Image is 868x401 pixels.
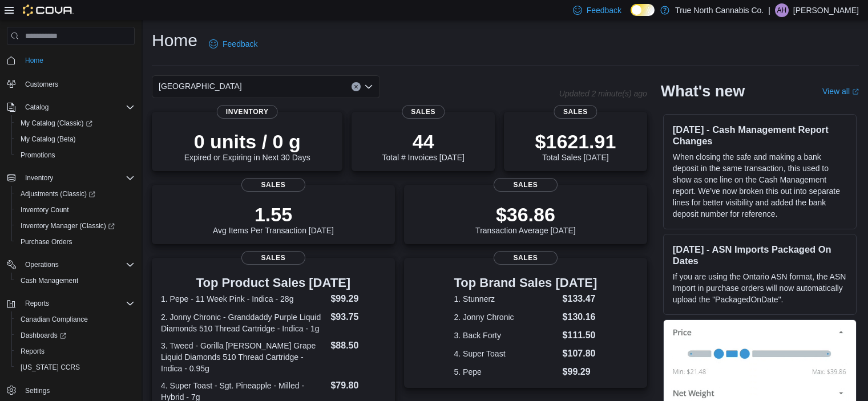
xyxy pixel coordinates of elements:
[554,105,597,119] span: Sales
[25,56,43,65] span: Home
[16,274,135,287] span: Cash Management
[21,78,63,91] a: Customers
[494,251,558,265] span: Sales
[454,330,558,341] dt: 3. Back Forty
[21,258,63,272] button: Operations
[675,3,764,17] p: True North Cannabis Co.
[11,273,139,289] button: Cash Management
[587,5,621,16] span: Feedback
[16,235,135,249] span: Purchase Orders
[11,202,139,218] button: Inventory Count
[16,313,92,326] a: Canadian Compliance
[16,203,74,217] a: Inventory Count
[184,130,310,153] p: 0 units / 0 g
[454,276,597,290] h3: Top Brand Sales [DATE]
[563,310,597,324] dd: $130.16
[25,80,58,89] span: Customers
[21,135,76,144] span: My Catalog (Beta)
[11,115,139,131] a: My Catalog (Classic)
[21,347,45,356] span: Reports
[161,340,326,374] dt: 3. Tweed - Gorilla [PERSON_NAME] Grape Liquid Diamonds 510 Thread Cartridge - Indica - 0.95g
[382,130,464,153] p: 44
[21,53,135,67] span: Home
[402,105,445,119] span: Sales
[352,82,361,91] button: Clear input
[21,171,135,185] span: Inventory
[161,293,326,305] dt: 1. Pepe - 11 Week Pink - Indica - 28g
[330,292,385,306] dd: $99.29
[673,124,847,147] h3: [DATE] - Cash Management Report Changes
[11,311,139,327] button: Canadian Compliance
[454,311,558,323] dt: 2. Jonny Chronic
[454,366,558,378] dt: 5. Pepe
[2,295,139,311] button: Reports
[631,4,655,16] input: Dark Mode
[16,116,135,130] span: My Catalog (Classic)
[11,359,139,375] button: [US_STATE] CCRS
[661,82,745,100] h2: What's new
[16,313,135,326] span: Canadian Compliance
[673,151,847,220] p: When closing the safe and making a bank deposit in the same transaction, this used to show as one...
[21,100,53,114] button: Catalog
[16,345,49,358] a: Reports
[21,363,80,372] span: [US_STATE] CCRS
[25,386,50,395] span: Settings
[16,274,83,287] a: Cash Management
[21,100,135,114] span: Catalog
[673,271,847,305] p: If you are using the Ontario ASN format, the ASN Import in purchase orders will now automatically...
[16,361,135,374] span: Washington CCRS
[16,148,60,162] a: Promotions
[21,331,66,340] span: Dashboards
[2,382,139,399] button: Settings
[16,329,135,342] span: Dashboards
[2,75,139,92] button: Customers
[16,116,97,130] a: My Catalog (Classic)
[213,203,334,226] p: 1.55
[16,132,80,146] a: My Catalog (Beta)
[11,327,139,343] a: Dashboards
[159,79,242,93] span: [GEOGRAPHIC_DATA]
[330,379,385,392] dd: $79.80
[21,383,135,398] span: Settings
[25,103,49,112] span: Catalog
[563,292,597,306] dd: $133.47
[16,148,135,162] span: Promotions
[25,260,59,269] span: Operations
[16,187,135,201] span: Adjustments (Classic)
[535,130,616,153] p: $1621.91
[822,87,859,96] a: View allExternal link
[11,131,139,147] button: My Catalog (Beta)
[475,203,576,235] div: Transaction Average [DATE]
[559,89,647,98] p: Updated 2 minute(s) ago
[21,151,55,160] span: Promotions
[16,235,77,249] a: Purchase Orders
[768,3,770,17] p: |
[21,119,92,128] span: My Catalog (Classic)
[330,310,385,324] dd: $93.75
[2,52,139,68] button: Home
[16,219,135,233] span: Inventory Manager (Classic)
[21,189,95,199] span: Adjustments (Classic)
[21,76,135,91] span: Customers
[16,219,119,233] a: Inventory Manager (Classic)
[563,365,597,379] dd: $99.29
[16,345,135,358] span: Reports
[852,88,859,95] svg: External link
[223,38,257,50] span: Feedback
[11,234,139,250] button: Purchase Orders
[21,205,69,214] span: Inventory Count
[25,299,49,308] span: Reports
[454,348,558,359] dt: 4. Super Toast
[16,361,84,374] a: [US_STATE] CCRS
[152,29,197,52] h1: Home
[563,329,597,342] dd: $111.50
[161,276,386,290] h3: Top Product Sales [DATE]
[21,276,78,285] span: Cash Management
[2,257,139,273] button: Operations
[16,132,135,146] span: My Catalog (Beta)
[21,54,48,67] a: Home
[11,147,139,163] button: Promotions
[673,244,847,266] h3: [DATE] - ASN Imports Packaged On Dates
[535,130,616,162] div: Total Sales [DATE]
